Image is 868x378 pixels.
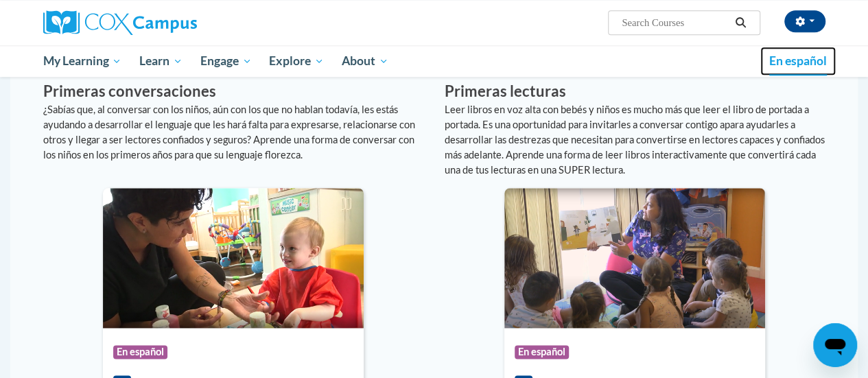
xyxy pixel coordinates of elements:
[200,53,252,69] span: Engage
[139,53,183,69] span: Learn
[130,45,191,77] a: Learn
[269,53,324,69] span: Explore
[34,45,131,77] a: My Learning
[43,81,424,102] h3: Primeras conversaciones
[43,102,424,163] p: ¿Sabías que, al conversar con los niños, aún con los que no hablan todavía, les estás ayudando a ...
[730,14,751,31] button: Search
[43,10,197,35] img: Cox Campus
[43,53,121,69] span: My Learning
[769,54,827,68] span: En español
[43,10,290,35] a: Cox Campus
[342,53,388,69] span: About
[784,10,825,32] button: Account Settings
[191,45,261,77] a: Engage
[445,81,825,102] h3: Primeras lecturas
[620,14,730,31] input: Search Courses
[515,345,569,359] span: En español
[760,47,836,75] a: En español
[113,345,167,359] span: En español
[33,45,836,77] div: Main menu
[333,45,397,77] a: About
[813,323,857,367] iframe: Button to launch messaging window
[260,45,333,77] a: Explore
[445,102,825,178] p: Leer libros en voz alta con bebés y niños es mucho más que leer el libro de portada a portada. Es...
